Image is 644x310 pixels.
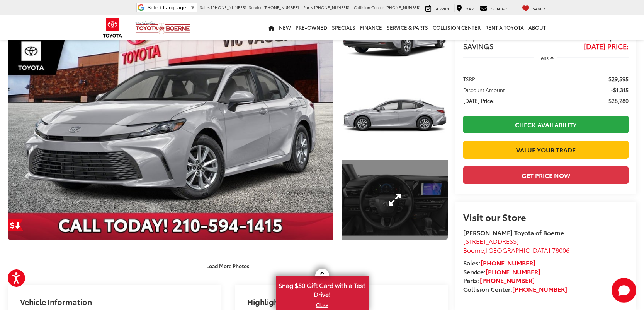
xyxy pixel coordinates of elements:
[612,278,636,303] svg: Start Chat
[526,15,548,40] a: About
[463,245,484,254] span: Boerne
[98,15,127,40] img: Toyota
[463,245,569,254] span: ,
[190,5,195,10] span: ▼
[533,6,545,12] span: Saved
[612,278,636,303] button: Toggle Chat Window
[463,75,477,83] span: TSRP:
[538,54,549,61] span: Less
[435,6,450,12] span: Service
[463,97,494,104] span: [DATE] Price:
[478,4,511,12] a: Contact
[314,4,350,10] span: [PHONE_NUMBER]
[266,15,277,40] a: Home
[384,15,430,40] a: Service & Parts: Opens in a new tab
[147,5,186,10] span: Select Language
[147,5,195,10] a: Select Language​
[263,4,299,10] span: [PHONE_NUMBER]
[463,284,567,293] strong: Collision Center:
[293,15,330,40] a: Pre-Owned
[277,277,368,301] span: Snag $50 Gift Card with a Test Drive!
[463,86,506,94] span: Discount Amount:
[200,4,210,10] span: Sales
[463,267,540,276] strong: Service:
[247,297,324,306] h2: Highlighted Features
[481,258,535,267] a: [PHONE_NUMBER]
[463,236,569,254] a: [STREET_ADDRESS] Boerne,[GEOGRAPHIC_DATA] 78006
[330,15,358,40] a: Specials
[486,267,540,276] a: [PHONE_NUMBER]
[512,284,567,293] a: [PHONE_NUMBER]
[463,228,564,237] strong: [PERSON_NAME] Toyota of Boerne
[463,41,494,51] span: SAVINGS
[430,15,483,40] a: Collision Center
[454,4,476,12] a: Map
[483,15,526,40] a: Rent a Toyota
[20,297,92,306] h2: Vehicle Information
[463,116,629,133] a: Check Availability
[520,4,547,12] a: My Saved Vehicles
[277,15,293,40] a: New
[584,41,629,51] span: [DATE] Price:
[463,141,629,158] a: Value Your Trade
[342,76,448,156] a: Expand Photo 2
[465,6,474,12] span: Map
[463,236,519,245] span: [STREET_ADDRESS]
[303,4,313,10] span: Parts
[608,97,629,104] span: $28,280
[423,4,452,12] a: Service
[211,4,246,10] span: [PHONE_NUMBER]
[201,259,255,273] button: Load More Photos
[249,4,262,10] span: Service
[463,212,629,222] h2: Visit our Store
[534,51,557,65] button: Less
[342,160,448,240] a: Expand Photo 3
[463,166,629,184] button: Get Price Now
[354,4,384,10] span: Collision Center
[480,276,535,284] a: [PHONE_NUMBER]
[135,21,190,34] img: Vic Vaughan Toyota of Boerne
[463,276,535,284] strong: Parts:
[463,258,535,267] strong: Sales:
[552,245,569,254] span: 78006
[8,219,23,231] a: Get Price Drop Alert
[611,86,629,94] span: -$1,315
[358,15,384,40] a: Finance
[385,4,421,10] span: [PHONE_NUMBER]
[491,6,509,12] span: Contact
[486,245,551,254] span: [GEOGRAPHIC_DATA]
[608,75,629,83] span: $29,595
[341,75,449,156] img: 2025 Toyota Camry LE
